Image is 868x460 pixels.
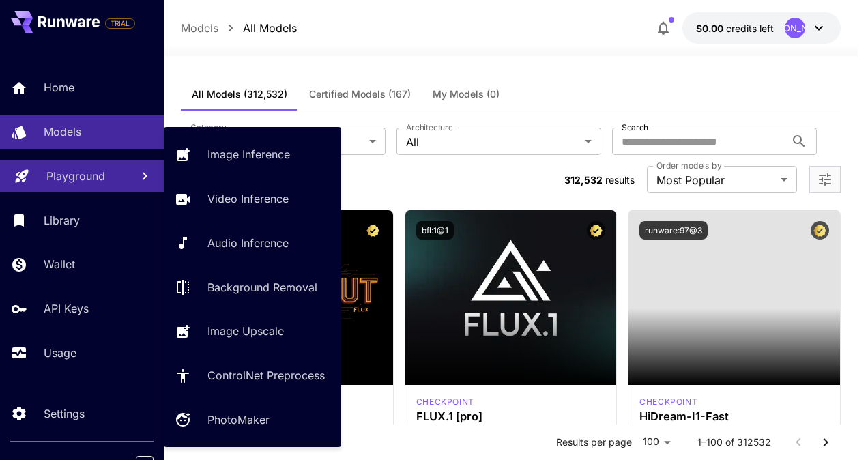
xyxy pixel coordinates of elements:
[622,121,648,133] label: Search
[696,21,774,35] div: $0.00
[164,270,341,304] a: Background Removal
[192,88,287,100] span: All Models (312,532)
[639,410,828,423] h3: HiDream-I1-Fast
[406,121,452,133] label: Architecture
[406,134,579,150] span: All
[433,88,500,100] span: My Models (0)
[656,172,775,188] span: Most Popular
[181,20,218,36] p: Models
[817,171,833,188] button: Open more filters
[207,412,270,428] p: PhotoMaker
[190,121,227,133] label: Category
[207,367,325,384] p: ControlNet Preprocess
[44,212,80,229] p: Library
[416,396,474,408] div: fluxpro
[416,423,605,435] p: 1.0
[556,435,632,449] p: Results per page
[106,18,134,29] span: TRIAL
[243,20,297,36] p: All Models
[164,182,341,216] a: Video Inference
[637,432,676,452] div: 100
[44,300,89,317] p: API Keys
[44,124,81,140] p: Models
[416,410,605,423] h3: FLUX.1 [pro]
[416,396,474,408] p: checkpoint
[726,23,774,34] span: credits left
[639,396,697,408] p: checkpoint
[416,221,454,240] button: bfl:1@1
[309,88,411,100] span: Certified Models (167)
[587,221,605,240] button: Certified Model – Vetted for best performance and includes a commercial license.
[207,235,289,251] p: Audio Inference
[605,174,635,186] span: results
[164,227,341,260] a: Audio Inference
[44,345,76,361] p: Usage
[682,12,841,44] button: $0.00
[44,405,85,422] p: Settings
[785,18,805,38] div: [PERSON_NAME]
[812,429,839,456] button: Go to next page
[364,221,382,240] button: Certified Model – Vetted for best performance and includes a commercial license.
[46,168,105,184] p: Playground
[207,279,317,296] p: Background Removal
[44,79,74,96] p: Home
[639,221,708,240] button: runware:97@3
[207,190,289,207] p: Video Inference
[207,146,290,162] p: Image Inference
[564,174,603,186] span: 312,532
[44,256,75,272] p: Wallet
[164,359,341,392] a: ControlNet Preprocess
[181,20,297,36] nav: breadcrumb
[164,403,341,437] a: PhotoMaker
[696,23,726,34] span: $0.00
[656,160,721,171] label: Order models by
[207,323,284,339] p: Image Upscale
[164,315,341,348] a: Image Upscale
[697,435,771,449] p: 1–100 of 312532
[639,396,697,408] div: HiDream Fast
[164,138,341,171] a: Image Inference
[811,221,829,240] button: Certified Model – Vetted for best performance and includes a commercial license.
[105,15,135,31] span: Add your payment card to enable full platform functionality.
